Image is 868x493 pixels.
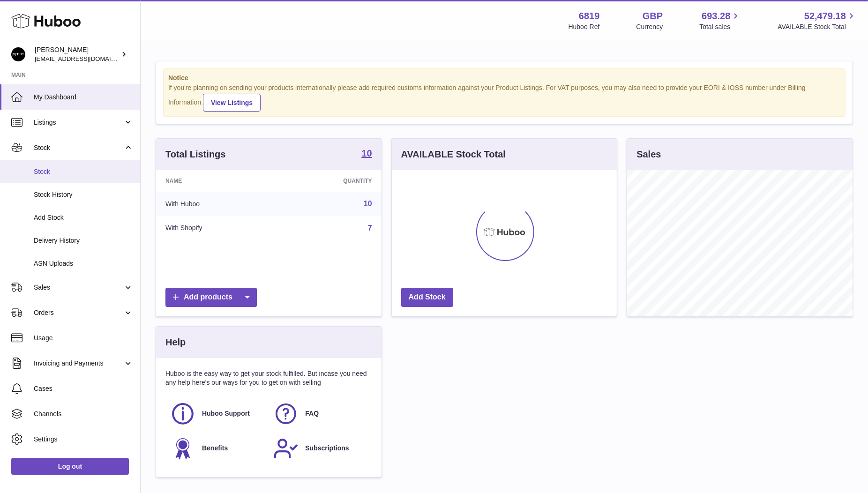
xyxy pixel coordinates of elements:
[305,409,319,418] span: FAQ
[34,259,133,268] span: ASN Uploads
[202,444,228,453] span: Benefits
[34,308,123,317] span: Orders
[203,94,261,112] a: View Listings
[273,401,367,426] a: FAQ
[34,213,133,222] span: Add Stock
[34,236,133,245] span: Delivery History
[636,148,661,161] h3: Sales
[361,149,372,160] a: 10
[368,224,372,232] a: 7
[11,458,129,475] a: Log out
[165,336,186,349] h3: Help
[401,148,506,161] h3: AVAILABLE Stock Total
[156,216,277,240] td: With Shopify
[202,409,250,418] span: Huboo Support
[804,10,846,22] span: 52,479.18
[277,170,381,192] th: Quantity
[643,10,663,22] strong: GBP
[170,436,264,461] a: Benefits
[401,288,453,307] a: Add Stock
[34,167,133,176] span: Stock
[156,192,277,216] td: With Huboo
[170,401,264,426] a: Huboo Support
[35,45,119,63] div: [PERSON_NAME]
[579,10,600,22] strong: 6819
[34,190,133,199] span: Stock History
[35,55,138,62] span: [EMAIL_ADDRESS][DOMAIN_NAME]
[165,288,257,307] a: Add products
[699,22,741,31] span: Total sales
[34,410,133,418] span: Channels
[34,93,133,102] span: My Dashboard
[34,359,123,368] span: Invoicing and Payments
[34,143,123,152] span: Stock
[778,22,857,31] span: AVAILABLE Stock Total
[34,118,123,127] span: Listings
[636,22,663,31] div: Currency
[702,10,730,22] span: 693.28
[273,436,367,461] a: Subscriptions
[156,170,277,192] th: Name
[34,334,133,343] span: Usage
[778,10,857,31] a: 52,479.18 AVAILABLE Stock Total
[168,74,840,82] strong: Notice
[165,148,226,161] h3: Total Listings
[569,22,600,31] div: Huboo Ref
[364,200,372,208] a: 10
[11,47,25,61] img: amar@mthk.com
[34,283,123,292] span: Sales
[34,384,133,393] span: Cases
[165,369,372,387] p: Huboo is the easy way to get your stock fulfilled. But incase you need any help here's our ways f...
[34,435,133,444] span: Settings
[305,444,349,453] span: Subscriptions
[699,10,741,31] a: 693.28 Total sales
[361,149,372,158] strong: 10
[168,83,840,112] div: If you're planning on sending your products internationally please add required customs informati...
